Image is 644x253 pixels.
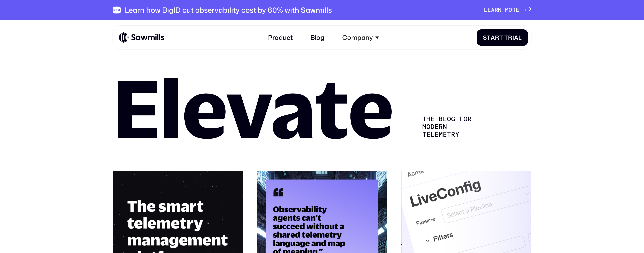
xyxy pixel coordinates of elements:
[408,93,472,138] div: The Blog for Modern telemetry
[491,34,495,41] span: a
[484,7,487,13] span: L
[518,34,522,41] span: l
[113,77,393,138] h1: Elevate
[499,34,503,41] span: t
[487,7,491,13] span: e
[498,7,502,13] span: n
[512,34,514,41] span: i
[337,29,384,46] div: Company
[125,6,332,14] div: Learn how BigID cut observability cost by 60% with Sawmills
[484,7,531,13] a: Learnmore
[263,29,298,46] a: Product
[504,34,508,41] span: T
[509,7,512,13] span: o
[514,34,518,41] span: a
[477,29,528,46] a: StartTrial
[483,34,487,41] span: S
[487,34,491,41] span: t
[495,34,499,41] span: r
[508,34,512,41] span: r
[516,7,519,13] span: e
[505,7,509,13] span: m
[495,7,498,13] span: r
[491,7,495,13] span: a
[342,34,373,41] div: Company
[306,29,329,46] a: Blog
[512,7,516,13] span: r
